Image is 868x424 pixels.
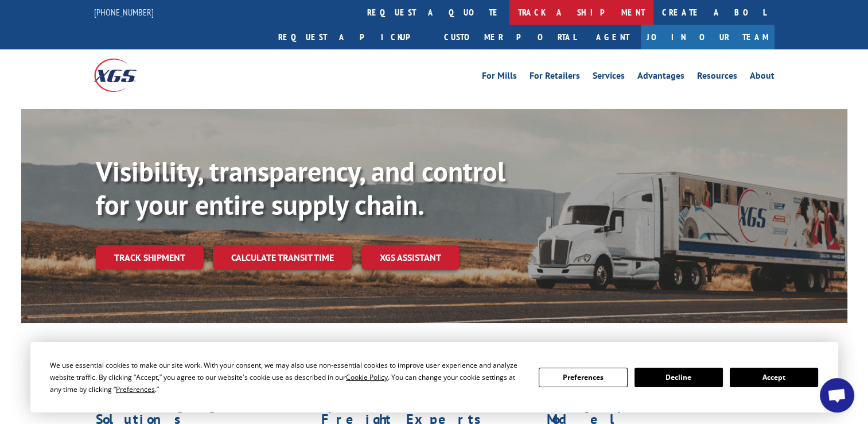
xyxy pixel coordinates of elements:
[96,245,204,269] a: Track shipment
[697,71,737,84] a: Resources
[635,368,723,387] button: Decline
[820,378,854,413] div: Open chat
[96,153,505,222] b: Visibility, transparency, and control for your entire supply chain.
[750,71,774,84] a: About
[530,71,580,84] a: For Retailers
[435,25,585,49] a: Customer Portal
[270,25,435,49] a: Request a pickup
[539,368,627,387] button: Preferences
[30,342,838,413] div: Cookie Consent Prompt
[94,6,154,18] a: [PHONE_NUMBER]
[361,245,460,270] a: XGS ASSISTANT
[641,25,774,49] a: Join Our Team
[213,245,352,270] a: Calculate transit time
[593,71,625,84] a: Services
[346,372,388,382] span: Cookie Policy
[585,25,641,49] a: Agent
[50,359,525,395] div: We use essential cookies to make our site work. With your consent, we may also use non-essential ...
[482,71,517,84] a: For Mills
[637,71,684,84] a: Advantages
[116,384,155,394] span: Preferences
[730,368,818,387] button: Accept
